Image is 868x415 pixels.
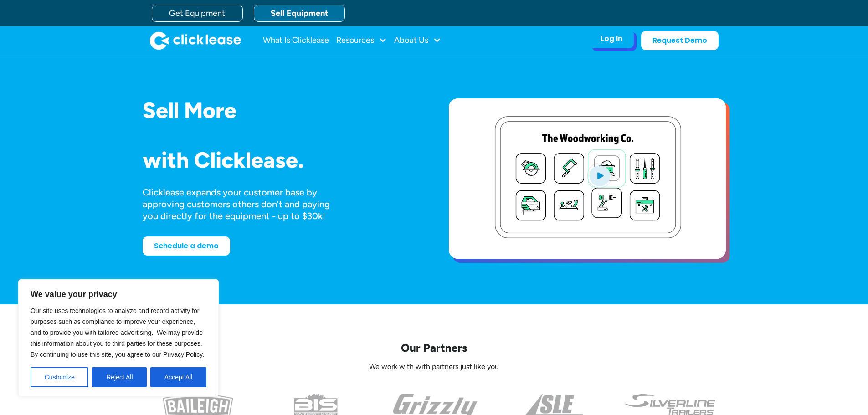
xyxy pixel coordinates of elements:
button: Accept All [150,367,206,387]
img: Clicklease logo [150,31,241,50]
a: open lightbox [449,98,726,259]
a: Schedule a demo [143,236,230,256]
a: What Is Clicklease [263,31,329,50]
a: home [150,31,241,50]
div: We value your privacy [18,279,219,397]
button: Reject All [92,367,147,387]
img: Blue play button logo on a light blue circular background [587,163,612,188]
h1: Sell More [143,98,420,123]
p: Our Partners [143,341,726,355]
div: Log In [601,34,622,43]
a: Get Equipment [152,5,243,22]
button: Customize [31,367,88,387]
div: Clicklease expands your customer base by approving customers others don’t and paying you directly... [143,186,347,222]
a: Sell Equipment [254,5,345,22]
div: Resources [336,31,387,50]
p: We work with with partners just like you [143,362,726,372]
span: Our site uses technologies to analyze and record activity for purposes such as compliance to impr... [31,307,204,358]
h1: with Clicklease. [143,148,420,172]
a: Request Demo [641,31,719,50]
p: We value your privacy [31,289,206,300]
div: About Us [394,31,441,50]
